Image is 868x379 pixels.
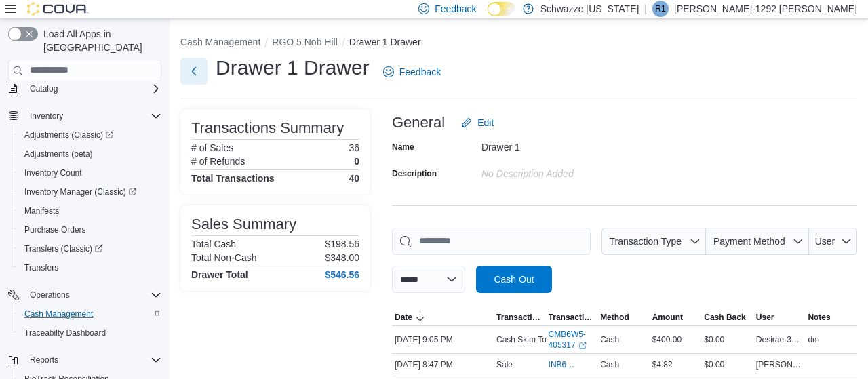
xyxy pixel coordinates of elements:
h3: Transactions Summary [191,120,344,136]
button: Transaction # [546,309,598,325]
a: Purchase Orders [19,222,92,238]
span: Cash Back [704,312,745,323]
p: $348.00 [325,252,359,263]
button: User [753,309,806,325]
span: Payment Method [713,236,785,247]
span: Amount [652,312,683,323]
span: Transaction Type [609,236,682,247]
span: [PERSON_NAME]-3854 [PERSON_NAME] [756,359,803,370]
span: Adjustments (beta) [19,146,161,162]
svg: External link [578,342,587,350]
a: Inventory Manager (Classic) [14,182,167,201]
span: Inventory [30,111,63,121]
span: Transfers [24,262,58,273]
button: Transfers [14,258,167,277]
span: Cash [600,359,619,370]
button: Manifests [14,201,167,220]
button: RGO 5 Nob Hill [272,37,337,47]
a: Adjustments (Classic) [19,127,119,143]
button: Method [597,309,650,325]
span: Transfers [19,260,161,276]
label: Description [392,168,437,179]
p: [PERSON_NAME]-1292 [PERSON_NAME] [674,1,857,17]
div: [DATE] 9:05 PM [392,332,494,348]
h4: 40 [349,173,359,184]
a: Feedback [378,58,446,85]
button: Reports [3,351,167,370]
span: Operations [24,287,161,303]
span: Transfers (Classic) [19,241,161,257]
h3: General [392,115,445,131]
span: Feedback [399,65,441,79]
span: Catalog [30,83,58,94]
span: Traceabilty Dashboard [19,325,161,341]
span: $4.82 [652,359,673,370]
button: Cash Management [14,304,167,323]
h4: $546.56 [325,269,359,280]
img: Cova [27,2,88,16]
a: Adjustments (beta) [19,146,98,162]
p: Cash Skim To Safe [496,334,566,345]
span: dm [808,334,819,345]
div: No Description added [481,163,663,179]
button: Date [392,309,494,325]
h6: Total Cash [191,239,236,250]
h6: Total Non-Cash [191,252,257,263]
span: Reports [30,355,58,365]
button: Catalog [24,81,63,97]
button: Payment Method [706,228,809,255]
button: Purchase Orders [14,220,167,239]
span: Dark Mode [488,16,488,17]
a: Transfers (Classic) [14,239,167,258]
p: 0 [354,156,359,167]
span: Inventory Manager (Classic) [19,184,161,200]
div: [DATE] 8:47 PM [392,357,494,373]
p: $198.56 [325,239,359,250]
div: $0.00 [701,332,753,348]
span: User [756,312,774,323]
span: Cash Management [24,308,93,319]
span: Adjustments (Classic) [24,129,113,140]
span: Transaction Type [496,312,543,323]
p: | [644,1,647,17]
button: Cash Back [701,309,753,325]
span: Transaction # [549,312,595,323]
a: Inventory Manager (Classic) [19,184,142,200]
span: Adjustments (Classic) [19,127,161,143]
span: Inventory Count [24,167,82,178]
button: Notes [805,309,857,325]
span: Desirae-3861 [PERSON_NAME] [756,334,803,345]
button: Transaction Type [601,228,706,255]
label: Name [392,142,414,153]
span: Adjustments (beta) [24,148,93,159]
input: This is a search bar. As you type, the results lower in the page will automatically filter. [392,228,591,255]
button: Inventory [3,106,167,125]
span: Cash [600,334,619,345]
button: Reports [24,352,64,368]
button: Amount [650,309,702,325]
h6: # of Sales [191,142,233,153]
button: Drawer 1 Drawer [349,37,421,47]
span: Operations [30,290,70,300]
a: Transfers [19,260,64,276]
button: Next [180,58,208,85]
button: Operations [24,287,75,303]
span: Inventory [24,108,161,124]
span: Date [395,312,412,323]
span: Manifests [24,205,59,216]
h1: Drawer 1 Drawer [216,54,370,81]
button: Inventory Count [14,163,167,182]
button: Transaction Type [494,309,546,325]
span: Reports [24,352,161,368]
p: Schwazze [US_STATE] [540,1,639,17]
span: Inventory Manager (Classic) [24,186,136,197]
span: Cash Management [19,306,161,322]
h6: # of Refunds [191,156,245,167]
button: Inventory [24,108,68,124]
h3: Sales Summary [191,216,296,233]
button: Cash Management [180,37,260,47]
button: Traceabilty Dashboard [14,323,167,342]
div: Reggie-1292 Gutierrez [652,1,669,17]
a: Adjustments (Classic) [14,125,167,144]
div: $0.00 [701,357,753,373]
